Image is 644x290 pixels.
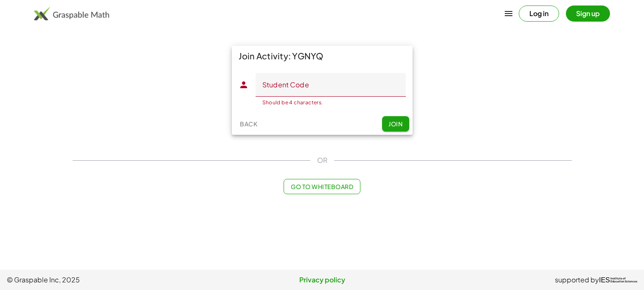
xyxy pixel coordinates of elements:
span: Institute of Education Sciences [610,277,637,283]
span: Join [388,120,402,128]
a: IESInstitute ofEducation Sciences [599,275,637,285]
div: Should be 4 characters. [262,100,387,105]
div: Join Activity: YGNYQ [232,46,413,66]
button: Go to Whiteboard [284,179,360,194]
span: OR [317,155,327,165]
span: © Graspable Inc, 2025 [7,275,217,285]
a: Privacy policy [217,275,427,285]
span: IES [599,276,610,284]
button: Join [382,116,409,131]
button: Log in [519,6,559,22]
button: Back [235,116,262,131]
span: supported by [555,275,599,285]
span: Go to Whiteboard [291,183,353,190]
button: Sign up [566,6,610,22]
span: Back [240,120,257,128]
